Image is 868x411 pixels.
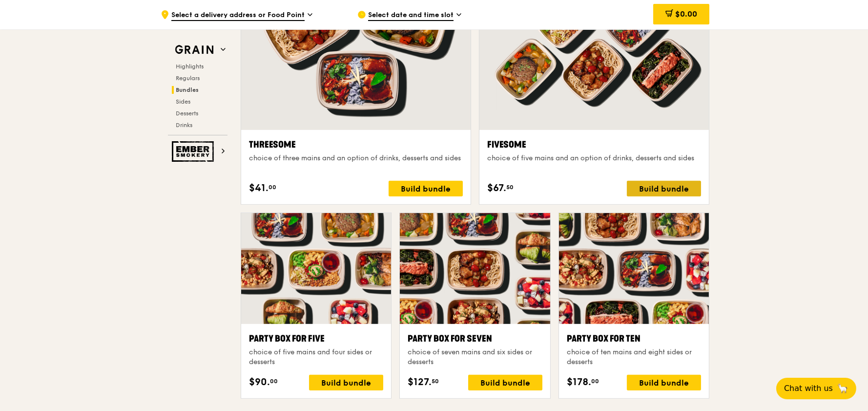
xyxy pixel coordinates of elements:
[468,375,542,390] div: Build bundle
[176,98,190,105] span: Sides
[249,153,463,163] div: choice of three mains and an option of drinks, desserts and sides
[627,375,701,390] div: Build bundle
[487,181,506,195] span: $67.
[591,377,599,385] span: 00
[176,122,192,129] span: Drinks
[368,10,454,21] span: Select date and time slot
[176,63,204,70] span: Highlights
[627,181,701,196] div: Build bundle
[249,332,383,346] div: Party Box for Five
[837,383,848,394] span: 🦙
[408,347,542,367] div: choice of seven mains and six sides or desserts
[249,375,270,389] span: $90.
[249,347,383,367] div: choice of five mains and four sides or desserts
[172,41,217,59] img: Grain web logo
[389,181,463,196] div: Build bundle
[176,87,199,93] span: Bundles
[506,183,514,191] span: 50
[171,10,305,21] span: Select a delivery address or Food Point
[249,181,269,195] span: $41.
[309,375,383,390] div: Build bundle
[408,375,432,389] span: $127.
[487,138,701,151] div: Fivesome
[176,110,198,117] span: Desserts
[567,347,701,367] div: choice of ten mains and eight sides or desserts
[784,383,833,394] span: Chat with us
[176,75,200,82] span: Regulars
[269,183,276,191] span: 00
[567,375,591,389] span: $178.
[172,141,217,162] img: Ember Smokery web logo
[432,377,439,385] span: 50
[408,332,542,346] div: Party Box for Seven
[567,332,701,346] div: Party Box for Ten
[776,378,856,399] button: Chat with us🦙
[675,9,697,19] span: $0.00
[487,153,701,163] div: choice of five mains and an option of drinks, desserts and sides
[249,138,463,151] div: Threesome
[270,377,278,385] span: 00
